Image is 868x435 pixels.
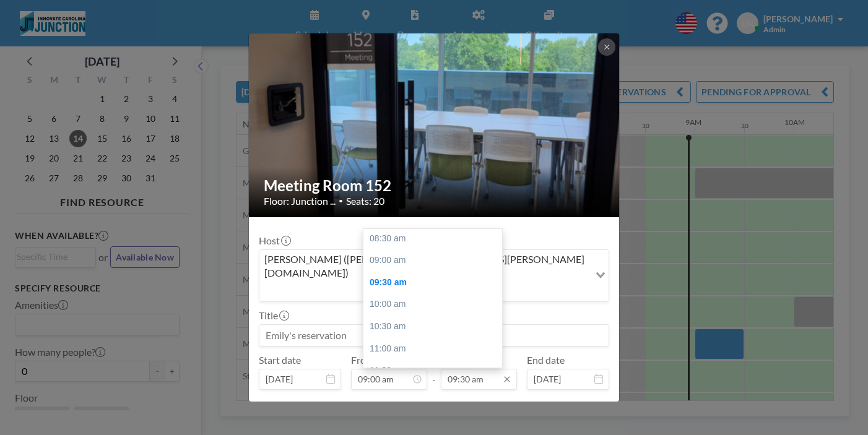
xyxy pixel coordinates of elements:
label: End date [527,354,565,366]
h2: Meeting Room 152 [264,176,605,195]
div: 11:30 am [363,360,502,382]
label: Start date [259,354,301,366]
div: 09:00 am [363,249,502,272]
div: Search for option [259,250,609,301]
span: Seats: 20 [346,195,384,207]
label: Host [259,235,290,247]
input: Emily's reservation [259,325,609,346]
input: Search for option [261,283,588,299]
img: 537.jpg [249,32,620,218]
div: 09:30 am [363,272,502,294]
label: Title [259,309,288,322]
div: 10:00 am [363,293,502,316]
div: 10:30 am [363,316,502,338]
div: 08:30 am [363,228,502,250]
label: Repeat [273,401,303,413]
span: [PERSON_NAME] ([PERSON_NAME][EMAIL_ADDRESS][PERSON_NAME][DOMAIN_NAME]) [262,252,587,280]
span: Floor: Junction ... [264,195,336,207]
span: • [339,196,343,205]
label: From [351,354,374,366]
span: - [432,358,436,385]
div: 11:00 am [363,338,502,360]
